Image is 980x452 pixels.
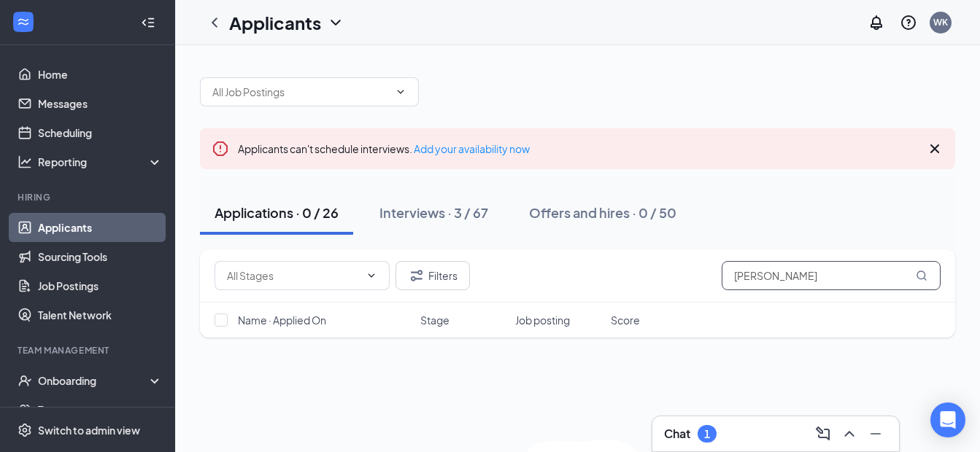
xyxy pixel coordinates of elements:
[38,395,163,424] a: Team
[867,425,884,443] svg: Minimize
[38,155,163,169] div: Reporting
[900,14,917,31] svg: QuestionInfo
[395,86,406,98] svg: ChevronDown
[38,89,163,118] a: Messages
[212,84,389,100] input: All Job Postings
[515,313,570,327] span: Job posting
[408,267,425,284] svg: Filter
[933,16,948,28] div: WK
[611,313,640,327] span: Score
[16,15,31,29] svg: WorkstreamLogo
[379,203,488,222] div: Interviews · 3 / 67
[38,373,150,388] div: Onboarding
[704,428,710,440] div: 1
[366,270,377,281] svg: ChevronDown
[814,425,832,443] svg: ComposeMessage
[38,60,163,89] a: Home
[18,344,160,356] div: Team Management
[38,423,140,437] div: Switch to admin view
[327,14,344,31] svg: ChevronDown
[38,271,163,300] a: Job Postings
[206,14,223,31] svg: ChevronLeft
[238,313,326,327] span: Name · Applied On
[229,10,321,35] h1: Applicants
[212,140,229,157] svg: Error
[38,213,163,242] a: Applicants
[664,426,690,442] h3: Chat
[868,14,885,31] svg: Notifications
[864,422,887,445] button: Minimize
[930,402,965,437] div: Open Intercom Messenger
[227,268,360,284] input: All Stages
[38,118,163,147] a: Scheduling
[916,270,927,281] svg: MagnifyingGlass
[238,142,530,155] span: Applicants can't schedule interviews.
[18,373,32,388] svg: UserCheck
[811,422,835,445] button: ComposeMessage
[141,15,155,30] svg: Collapse
[841,425,858,443] svg: ChevronUp
[722,261,941,290] input: Search in applications
[926,140,944,157] svg: Cross
[38,242,163,271] a: Sourcing Tools
[838,422,861,445] button: ChevronUp
[18,155,32,169] svg: Analysis
[215,203,339,222] div: Applications · 0 / 26
[18,423,32,437] svg: Settings
[38,300,163,330] a: Talent Network
[18,191,160,203] div: Hiring
[414,142,530,155] a: Add your availability now
[420,313,450,327] span: Stage
[396,261,470,290] button: Filter Filters
[529,203,676,222] div: Offers and hires · 0 / 50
